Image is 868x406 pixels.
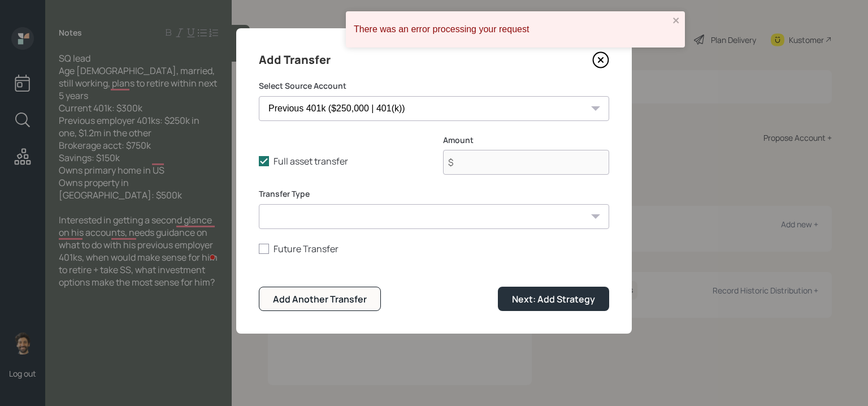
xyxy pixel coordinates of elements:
[512,293,595,305] div: Next: Add Strategy
[443,135,609,146] label: Amount
[259,243,609,255] label: Future Transfer
[672,16,680,27] button: close
[259,155,425,167] label: Full asset transfer
[354,24,669,34] div: There was an error processing your request
[498,287,609,311] button: Next: Add Strategy
[259,188,609,200] label: Transfer Type
[273,293,367,305] div: Add Another Transfer
[259,80,609,92] label: Select Source Account
[259,51,331,69] h4: Add Transfer
[259,287,381,311] button: Add Another Transfer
